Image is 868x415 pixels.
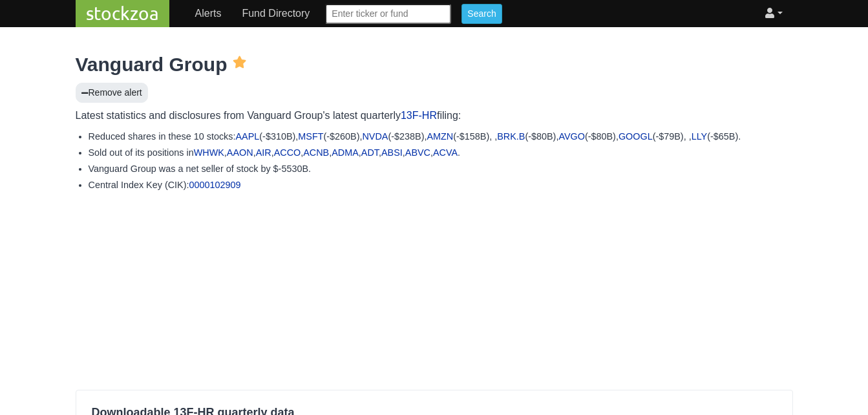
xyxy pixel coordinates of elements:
li: Central Index Key (CIK): [89,178,793,191]
li: Reduced shares in these 10 stocks: (-$310B), (-$260B), (-$238B), (-$158B), , (-$80B), (-$80B), (-... [89,130,793,143]
iframe: Advertisement [76,202,793,383]
a: Fund Directory [237,1,315,27]
a: NVDA [362,131,388,142]
p: Latest statistics and disclosures from Vanguard Group's latest quarterly filing: [76,108,793,123]
a: LLY [692,131,708,142]
a: AMZN [427,131,453,142]
a: MSFT [298,131,323,142]
a: 0000102909 [189,180,240,190]
input: Enter ticker or fund [325,4,451,24]
a: AVGO [558,131,585,142]
a: AIR [256,147,271,158]
a: AAON [227,147,253,158]
a: ACCO [274,147,301,158]
a: GOOGL [619,131,653,142]
li: Vanguard Group was a net seller of stock by $-5530B. [89,162,793,175]
a: ADT [361,147,379,158]
a: Alerts [190,1,227,27]
input: Search [461,4,502,24]
a: ACVA [433,147,458,158]
li: Sold out of its positions in , , , , , , , , , . [89,146,793,159]
a: WHWK [194,147,224,158]
a: AAPL [235,131,259,142]
a: ABSI [381,147,403,158]
a: ADMA [332,147,359,158]
a: BRK.B [497,131,525,142]
a: ACNB [303,147,329,158]
button: Remove alert [76,83,148,103]
a: 13F-HR [401,110,437,121]
a: Vanguard Group [76,54,228,75]
a: ABVC [405,147,430,158]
